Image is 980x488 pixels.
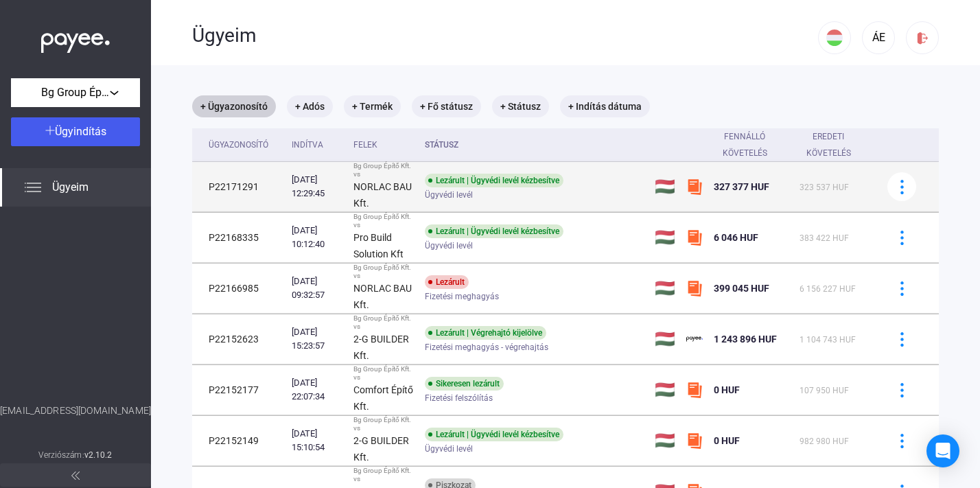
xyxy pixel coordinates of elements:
[425,428,563,441] div: Lezárult | Ügyvédi levél kézbesítve
[714,435,740,446] span: 0 HUF
[425,275,469,289] div: Lezárult
[353,137,414,153] div: Felek
[649,314,681,364] td: 🇭🇺
[353,334,409,361] strong: 2-G BUILDER Kft.
[895,281,909,296] img: more-blue
[353,384,413,412] strong: Comfort Építő Kft.
[192,365,286,415] td: P22152177
[867,30,890,46] div: ÁE
[11,78,140,107] button: Bg Group Építő Kft.
[818,21,851,54] button: HU
[192,264,286,314] td: P22166985
[353,416,414,432] div: Bg Group Építő Kft. vs
[353,213,414,229] div: Bg Group Építő Kft. vs
[292,427,342,454] div: [DATE] 15:10:54
[45,126,55,135] img: plus-white.svg
[425,377,504,391] div: Sikeresen lezárult
[353,435,409,463] strong: 2-G BUILDER Kft.
[895,180,909,194] img: more-blue
[649,162,681,212] td: 🇭🇺
[292,224,342,251] div: [DATE] 10:12:40
[887,375,916,404] button: more-blue
[292,325,342,353] div: [DATE] 15:23:57
[887,172,916,201] button: more-blue
[52,179,89,196] span: Ügyeim
[800,128,870,161] div: Eredeti követelés
[800,437,849,446] span: 982 980 HUF
[714,128,789,161] div: Fennálló követelés
[649,365,681,415] td: 🇭🇺
[353,137,377,153] div: Felek
[192,24,818,47] div: Ügyeim
[492,95,549,117] mat-chip: + Státusz
[649,213,681,263] td: 🇭🇺
[686,229,703,246] img: szamlazzhu-mini
[41,84,110,101] span: Bg Group Építő Kft.
[41,25,110,54] img: white-payee-white-dot.svg
[649,264,681,314] td: 🇭🇺
[192,314,286,364] td: P22152623
[192,95,276,117] mat-chip: + Ügyazonosító
[714,283,769,294] span: 399 045 HUF
[926,434,959,467] div: Open Intercom Messenger
[862,21,895,54] button: ÁE
[353,314,414,331] div: Bg Group Építő Kft. vs
[353,264,414,280] div: Bg Group Építő Kft. vs
[353,181,412,209] strong: NORLAC BAU Kft.
[192,162,286,212] td: P22171291
[800,284,856,294] span: 6 156 227 HUF
[887,426,916,455] button: more-blue
[292,137,342,153] div: Indítva
[714,128,776,161] div: Fennálló követelés
[887,223,916,252] button: more-blue
[425,390,493,406] span: Fizetési felszólítás
[895,434,909,448] img: more-blue
[292,173,342,200] div: [DATE] 12:29:45
[714,181,769,192] span: 327 377 HUF
[425,174,563,187] div: Lezárult | Ügyvédi levél kézbesítve
[292,137,323,153] div: Indítva
[800,128,858,161] div: Eredeti követelés
[192,416,286,466] td: P22152149
[425,326,546,340] div: Lezárult | Végrehajtó kijelölve
[800,335,856,345] span: 1 104 743 HUF
[419,128,649,162] th: Státusz
[353,232,404,259] strong: Pro Build Solution Kft
[887,274,916,303] button: more-blue
[11,117,140,146] button: Ügyindítás
[686,382,703,398] img: szamlazzhu-mini
[353,365,414,382] div: Bg Group Építő Kft. vs
[209,137,281,153] div: Ügyazonosító
[887,325,916,353] button: more-blue
[906,21,939,54] button: logout-red
[353,283,412,310] strong: NORLAC BAU Kft.
[560,95,650,117] mat-chip: + Indítás dátuma
[84,450,113,460] strong: v2.10.2
[292,376,342,404] div: [DATE] 22:07:34
[287,95,333,117] mat-chip: + Adós
[292,275,342,302] div: [DATE] 09:32:57
[895,231,909,245] img: more-blue
[425,441,473,457] span: Ügyvédi levél
[425,224,563,238] div: Lezárult | Ügyvédi levél kézbesítve
[412,95,481,117] mat-chip: + Fő státusz
[425,339,548,356] span: Fizetési meghagyás - végrehajtás
[895,332,909,347] img: more-blue
[800,183,849,192] span: 323 537 HUF
[344,95,401,117] mat-chip: + Termék
[826,30,843,46] img: HU
[686,331,703,347] img: payee-logo
[25,179,41,196] img: list.svg
[895,383,909,397] img: more-blue
[686,432,703,449] img: szamlazzhu-mini
[686,178,703,195] img: szamlazzhu-mini
[915,31,930,45] img: logout-red
[425,288,499,305] span: Fizetési meghagyás
[686,280,703,297] img: szamlazzhu-mini
[353,467,414,483] div: Bg Group Építő Kft. vs
[353,162,414,178] div: Bg Group Építő Kft. vs
[714,334,777,345] span: 1 243 896 HUF
[800,386,849,395] span: 107 950 HUF
[714,384,740,395] span: 0 HUF
[425,237,473,254] span: Ügyvédi levél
